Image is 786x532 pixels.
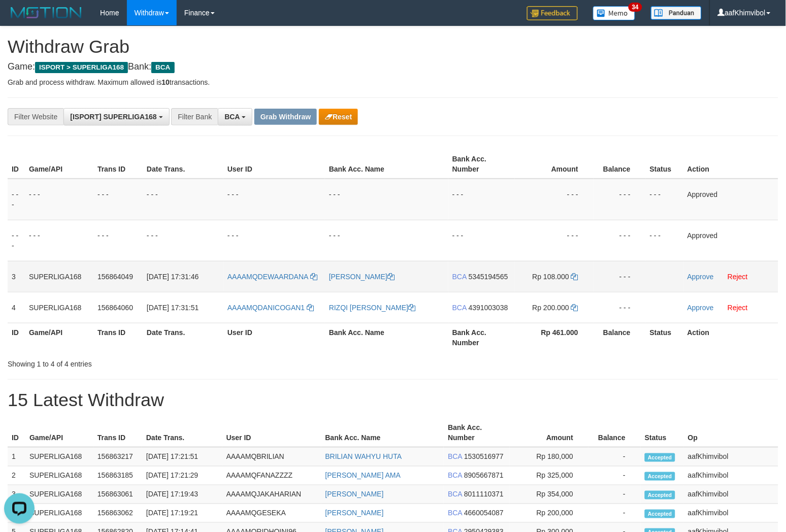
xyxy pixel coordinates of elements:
[325,509,384,517] a: [PERSON_NAME]
[70,113,156,121] span: [ISPORT] SUPERLIGA168
[728,304,748,312] a: Reject
[93,418,142,447] th: Trans ID
[515,179,594,220] td: - - -
[8,220,25,261] td: - - -
[93,150,143,179] th: Trans ID
[448,179,515,220] td: - - -
[594,179,646,220] td: - - -
[8,62,778,72] h4: Game: Bank:
[533,304,569,312] span: Rp 200.000
[35,62,128,73] span: ISPORT > SUPERLIGA168
[25,150,93,179] th: Game/API
[227,304,314,312] a: AAAAMQDANICOGAN1
[645,453,675,462] span: Accepted
[329,304,415,312] a: RIZQI [PERSON_NAME]
[147,304,199,312] span: [DATE] 17:31:51
[527,6,578,20] img: Feedback.jpg
[8,418,25,447] th: ID
[8,5,85,20] img: MOTION_logo.png
[571,273,578,281] a: Copy 108000 to clipboard
[25,220,93,261] td: - - -
[329,273,395,281] a: [PERSON_NAME]
[8,37,778,57] h1: Withdraw Grab
[8,261,25,292] td: 3
[448,323,515,352] th: Bank Acc. Number
[593,6,636,20] img: Button%20Memo.svg
[142,447,222,467] td: [DATE] 17:21:51
[448,509,462,517] span: BCA
[588,447,641,467] td: -
[8,77,778,87] p: Grab and process withdraw. Maximum allowed is transactions.
[93,504,142,523] td: 156863062
[588,485,641,504] td: -
[646,150,683,179] th: Status
[645,491,675,500] span: Accepted
[142,504,222,523] td: [DATE] 17:19:21
[651,6,702,20] img: panduan.png
[227,304,305,312] span: AAAAMQDANICOGAN1
[683,323,778,352] th: Action
[464,509,504,517] span: Copy 4660054087 to clipboard
[687,273,714,281] a: Approve
[222,418,321,447] th: User ID
[142,485,222,504] td: [DATE] 17:19:43
[448,453,462,461] span: BCA
[687,304,714,312] a: Approve
[8,467,25,485] td: 2
[588,467,641,485] td: -
[142,418,222,447] th: Date Trans.
[629,3,642,12] span: 34
[8,485,25,504] td: 3
[533,273,569,281] span: Rp 108.000
[25,418,93,447] th: Game/API
[646,323,683,352] th: Status
[325,220,448,261] td: - - -
[223,220,325,261] td: - - -
[515,150,594,179] th: Amount
[683,179,778,220] td: Approved
[8,390,778,410] h1: 15 Latest Withdraw
[8,179,25,220] td: - - -
[227,273,317,281] a: AAAAMQDEWAARDANA
[448,472,462,480] span: BCA
[147,273,199,281] span: [DATE] 17:31:46
[684,485,778,504] td: aafKhimvibol
[683,150,778,179] th: Action
[594,220,646,261] td: - - -
[222,447,321,467] td: AAAAMQBRILIAN
[510,447,588,467] td: Rp 180,000
[93,447,142,467] td: 156863217
[222,467,321,485] td: AAAAMQFANAZZZZ
[325,323,448,352] th: Bank Acc. Name
[143,150,223,179] th: Date Trans.
[142,467,222,485] td: [DATE] 17:21:29
[161,78,170,86] strong: 10
[646,220,683,261] td: - - -
[171,108,218,125] div: Filter Bank
[25,261,93,292] td: SUPERLIGA168
[684,504,778,523] td: aafKhimvibol
[223,179,325,220] td: - - -
[8,447,25,467] td: 1
[223,323,325,352] th: User ID
[218,108,252,125] button: BCA
[227,273,308,281] span: AAAAMQDEWAARDANA
[8,292,25,323] td: 4
[254,109,317,125] button: Grab Withdraw
[25,447,93,467] td: SUPERLIGA168
[25,179,93,220] td: - - -
[683,220,778,261] td: Approved
[8,355,320,369] div: Showing 1 to 4 of 4 entries
[93,323,143,352] th: Trans ID
[594,150,646,179] th: Balance
[151,62,174,73] span: BCA
[448,220,515,261] td: - - -
[25,292,93,323] td: SUPERLIGA168
[143,323,223,352] th: Date Trans.
[93,179,143,220] td: - - -
[464,490,504,498] span: Copy 8011110371 to clipboard
[571,304,578,312] a: Copy 200000 to clipboard
[515,323,594,352] th: Rp 461.000
[588,504,641,523] td: -
[25,485,93,504] td: SUPERLIGA168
